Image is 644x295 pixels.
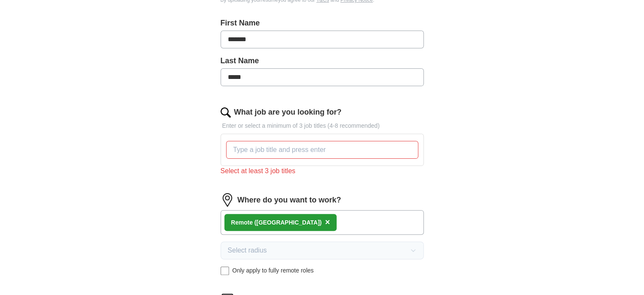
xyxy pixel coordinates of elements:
[238,194,341,206] label: Where do you want to work?
[232,266,314,275] span: Only apply to fully remote roles
[228,245,267,256] span: Select radius
[221,267,229,275] input: Only apply to fully remote roles
[234,107,342,118] label: What job are you looking for?
[221,121,424,130] p: Enter or select a minimum of 3 job titles (4-8 recommended)
[325,217,330,227] span: ×
[221,193,234,207] img: location.png
[226,141,418,159] input: Type a job title and press enter
[221,166,424,176] div: Select at least 3 job titles
[221,107,231,118] img: search.png
[221,17,424,29] label: First Name
[231,218,322,227] div: Remote ([GEOGRAPHIC_DATA])
[221,242,424,259] button: Select radius
[325,216,330,229] button: ×
[221,55,424,67] label: Last Name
